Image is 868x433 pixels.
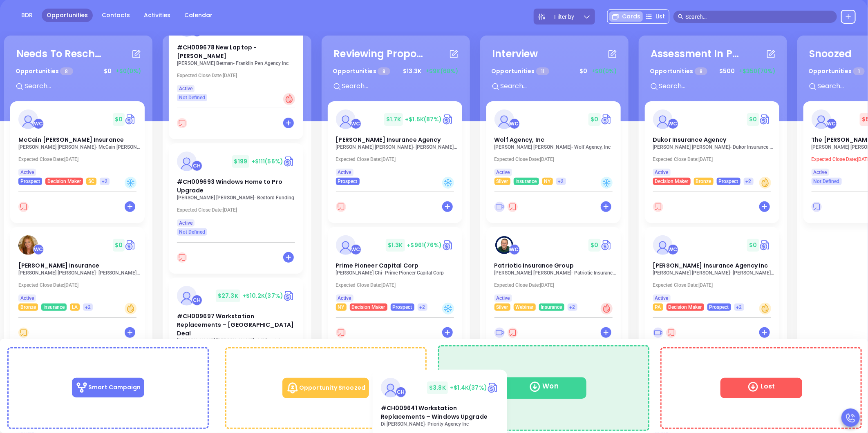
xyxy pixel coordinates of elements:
div: Cold [442,177,454,189]
a: BDR [16,9,38,22]
a: Opportunities [42,9,93,22]
span: Lost [720,378,802,398]
input: Search… [685,12,832,21]
div: Cold [601,177,613,189]
a: Activities [139,9,175,22]
a: Calendar [179,9,217,22]
span: Filter by [555,14,575,20]
span: Won [501,377,586,399]
div: Warm [759,177,771,189]
a: Contacts [97,9,135,22]
div: Warm [125,303,136,315]
p: Opportunity Snoozed [282,378,369,398]
span: List [655,12,665,21]
p: Smart Campaign [72,378,144,397]
span: search [678,14,684,20]
div: Warm [759,303,771,315]
div: Hot [283,93,295,105]
div: Hot [601,303,613,315]
div: Cold [442,303,454,315]
div: Cold [125,177,136,189]
span: Cards [622,12,640,21]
